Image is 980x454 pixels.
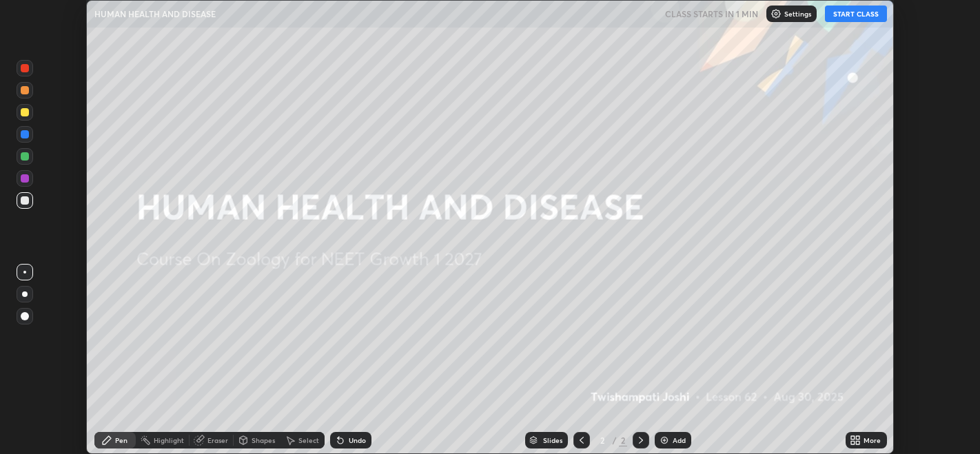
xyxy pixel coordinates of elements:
[94,8,216,19] p: HUMAN HEALTH AND DISEASE
[770,8,782,19] img: class-settings-icons
[619,434,627,446] div: 2
[349,437,366,444] div: Undo
[252,437,275,444] div: Shapes
[825,6,887,22] button: START CLASS
[659,435,670,446] img: add-slide-button
[115,437,127,444] div: Pen
[595,436,609,444] div: 2
[784,10,811,17] p: Settings
[298,437,319,444] div: Select
[864,437,881,444] div: More
[207,437,228,444] div: Eraser
[154,437,184,444] div: Highlight
[673,437,686,444] div: Add
[612,436,616,444] div: /
[665,8,758,20] h5: CLASS STARTS IN 1 MIN
[543,437,562,444] div: Slides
